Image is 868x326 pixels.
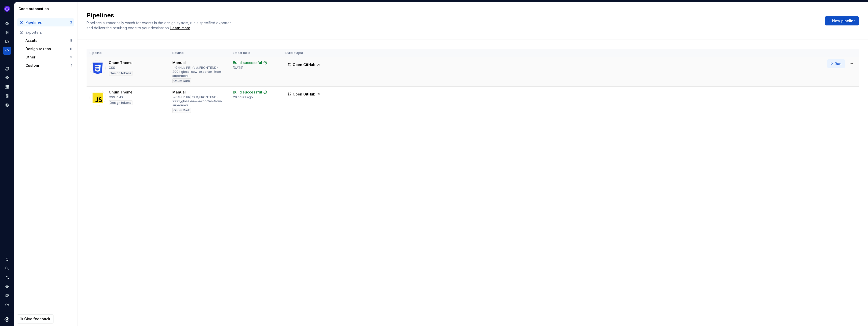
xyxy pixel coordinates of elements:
[18,6,75,11] div: Code automation
[3,92,11,100] a: Storybook stories
[172,60,186,65] div: Manual
[3,83,11,91] a: Assets
[23,37,74,45] button: Assets8
[25,46,70,51] div: Design tokens
[24,316,50,321] span: Give feedback
[71,63,72,68] div: 1
[172,66,227,78] div: → GitHub PR feat/FRONTEND-2991_gloss-new-exporter-from-supernova
[233,90,262,95] div: Build successful
[285,90,323,99] button: Open GitHub
[109,90,132,95] div: Onum Theme
[285,60,323,69] button: Open GitHub
[3,28,11,37] a: Documentation
[4,6,10,12] img: 868fd657-9a6c-419b-b302-5d6615f36a2c.png
[285,93,323,97] a: Open GitHub
[190,95,192,99] span: |
[172,108,191,113] div: Onum Dark
[23,45,74,53] button: Design tokens11
[109,71,132,76] div: Design tokens
[285,63,323,68] a: Open GitHub
[190,66,192,70] span: |
[3,38,11,46] a: Analytics
[825,16,859,25] button: New pipeline
[827,59,845,68] button: Run
[70,47,72,51] div: 11
[3,255,11,263] button: Notifications
[5,317,10,322] svg: Supernova Logo
[3,273,11,281] a: Invite team
[172,90,186,95] div: Manual
[25,55,70,60] div: Other
[70,39,72,43] div: 8
[109,66,115,70] div: CSS
[70,20,72,24] div: 2
[230,49,282,57] th: Latest build
[25,30,72,35] div: Exporters
[835,61,842,66] span: Run
[109,60,132,65] div: Onum Theme
[169,49,230,57] th: Routine
[109,100,132,105] div: Design tokens
[3,47,11,55] a: Code automation
[832,18,856,23] span: New pipeline
[233,95,253,99] div: 20 hours ago
[17,18,74,26] button: Pipelines2
[70,55,72,59] div: 3
[3,282,11,290] a: Settings
[23,61,74,70] button: Custom1
[3,101,11,109] a: Data sources
[17,314,53,323] button: Give feedback
[23,53,74,61] button: Other3
[3,74,11,82] a: Components
[172,95,227,107] div: → GitHub PR feat/FRONTEND-2991_gloss-new-exporter-from-supernova
[25,63,71,68] div: Custom
[87,11,819,19] h2: Pipelines
[87,49,169,57] th: Pipeline
[3,291,11,300] button: Contact support
[3,264,11,272] button: Search ⌘K
[25,38,70,43] div: Assets
[87,21,233,30] span: Pipelines automatically watch for events in the design system, run a specified exporter, and deli...
[3,65,11,73] a: Design tokens
[293,92,315,97] span: Open GitHub
[172,78,191,83] div: Onum Dark
[282,49,327,57] th: Build output
[25,20,70,25] div: Pipelines
[233,66,243,70] div: [DATE]
[3,19,11,27] a: Home
[293,62,315,67] span: Open GitHub
[170,26,191,30] span: .
[170,25,190,30] a: Learn more
[233,60,262,65] div: Build successful
[109,95,123,99] div: CSS in JS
